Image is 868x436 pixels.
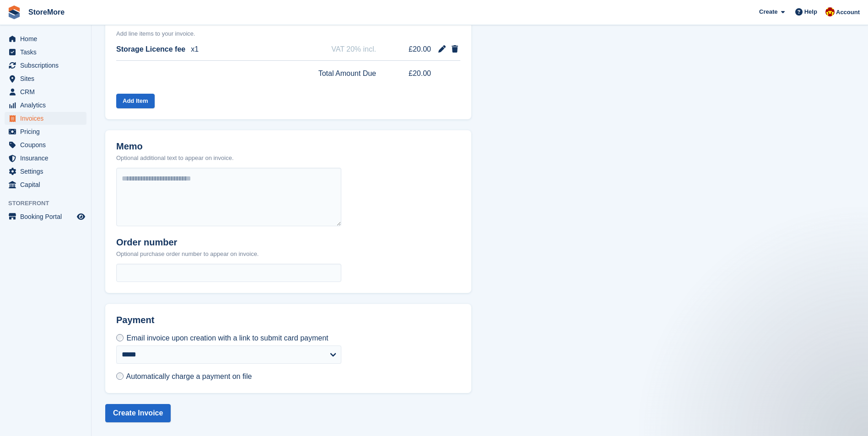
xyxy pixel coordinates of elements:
span: Insurance [20,152,75,165]
h2: Order number [116,237,259,248]
img: Store More Team [825,7,835,16]
a: menu [5,85,86,98]
span: Coupons [20,138,75,151]
h2: Payment [116,315,341,333]
a: menu [5,99,86,112]
input: Automatically charge a payment on file [116,372,124,380]
span: Settings [20,165,75,178]
span: Booking Portal [20,210,75,223]
a: menu [5,152,86,165]
span: Sites [20,72,75,85]
span: Analytics [20,99,75,112]
span: Help [804,7,817,16]
input: Email invoice upon creation with a link to submit card payment [116,334,124,341]
button: Add Item [116,94,155,109]
span: VAT 20% incl. [331,44,376,55]
a: menu [5,59,86,72]
a: menu [5,112,86,125]
a: menu [5,72,86,85]
span: Home [20,32,75,45]
span: Storefront [8,199,91,208]
span: Automatically charge a payment on file [126,372,252,380]
a: menu [5,32,86,45]
span: CRM [20,85,75,98]
span: £20.00 [396,44,431,55]
span: Storage Licence fee [116,44,185,55]
a: Preview store [75,211,86,222]
a: menu [5,138,86,151]
a: menu [5,46,86,58]
a: StoreMore [25,5,68,20]
span: Invoices [20,112,75,125]
a: menu [5,210,86,223]
h2: Memo [116,141,234,152]
span: Pricing [20,125,75,138]
span: x1 [191,44,199,55]
p: Optional purchase order number to appear on invoice. [116,250,259,259]
p: Add line items to your invoice. [116,29,460,38]
a: menu [5,125,86,138]
button: Create Invoice [105,404,171,422]
p: Optional additional text to appear on invoice. [116,154,234,163]
span: Total Amount Due [318,68,376,79]
span: Create [759,7,777,16]
span: Tasks [20,46,75,58]
span: Subscriptions [20,59,75,72]
a: menu [5,178,86,191]
span: £20.00 [396,68,431,79]
a: menu [5,165,86,178]
span: Email invoice upon creation with a link to submit card payment [126,334,328,342]
span: Capital [20,178,75,191]
img: stora-icon-8386f47178a22dfd0bd8f6a31ec36ba5ce8667c1dd55bd0f319d3a0aa187defe.svg [7,5,21,19]
span: Account [836,8,860,17]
